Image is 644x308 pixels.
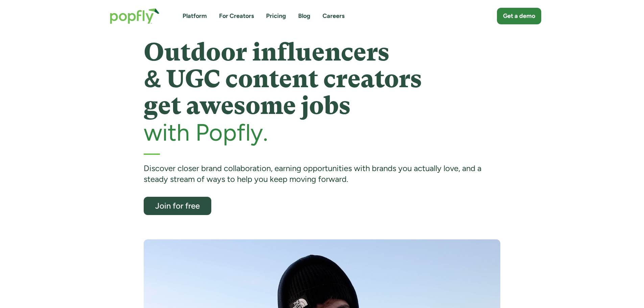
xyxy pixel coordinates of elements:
[219,12,254,20] a: For Creators
[503,12,535,20] div: Get a demo
[183,12,207,20] a: Platform
[144,163,500,185] div: Discover closer brand collaboration, earning opportunities with brands you actually love, and a s...
[497,8,541,24] a: Get a demo
[150,202,205,210] div: Join for free
[144,39,500,119] h1: Outdoor influencers & UGC content creators get awesome jobs
[323,12,344,20] a: Careers
[144,119,500,145] h2: with Popfly.
[266,12,286,20] a: Pricing
[298,12,310,20] a: Blog
[144,197,211,215] a: Join for free
[103,1,166,31] a: home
